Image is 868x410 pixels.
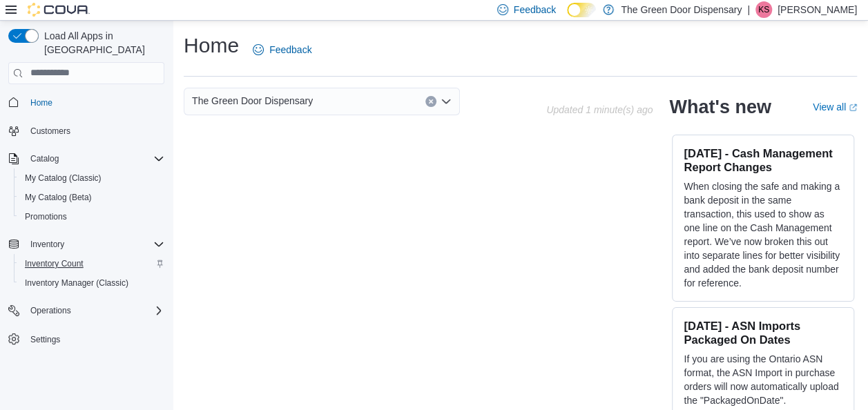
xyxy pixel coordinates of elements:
a: My Catalog (Beta) [19,189,97,206]
button: Settings [3,329,170,349]
span: Operations [30,305,71,316]
p: [PERSON_NAME] [778,1,857,18]
button: Inventory [25,236,70,253]
span: The Green Door Dispensary [192,92,313,109]
a: View allExternal link [813,101,857,113]
button: Catalog [3,149,170,168]
span: Inventory [30,239,64,250]
span: Feedback [514,3,556,17]
span: Settings [25,330,164,347]
span: Promotions [19,208,164,225]
span: Dark Mode [567,17,568,18]
p: If you are using the Ontario ASN format, the ASN Import in purchase orders will now automatically... [684,352,842,407]
h1: Home [184,32,239,59]
span: My Catalog (Beta) [25,192,92,203]
button: Inventory Count [14,254,170,273]
button: Promotions [14,207,170,226]
button: Catalog [25,150,64,167]
button: Operations [25,302,77,319]
span: Customers [30,126,70,137]
button: Home [3,92,170,113]
span: Inventory Count [19,255,164,272]
span: My Catalog (Classic) [25,173,102,184]
button: Customers [3,121,170,141]
a: Inventory Count [19,255,89,272]
div: Korey Savino [755,1,772,18]
button: Clear input [425,96,436,107]
p: | [747,1,750,18]
a: Feedback [247,36,317,64]
a: Settings [25,331,66,348]
input: Dark Mode [567,3,596,17]
span: My Catalog (Beta) [19,189,164,206]
a: Customers [25,123,76,139]
h3: [DATE] - ASN Imports Packaged On Dates [684,319,842,346]
span: Home [25,94,164,111]
span: Settings [30,334,60,345]
button: Inventory Manager (Classic) [14,273,170,293]
span: Catalog [25,150,164,167]
span: Inventory Count [25,258,84,269]
span: My Catalog (Classic) [19,170,164,186]
a: Home [25,95,58,111]
h3: [DATE] - Cash Management Report Changes [684,146,842,174]
button: Operations [3,301,170,320]
span: KS [758,1,769,18]
span: Catalog [30,153,59,164]
span: Promotions [25,211,67,222]
span: Inventory Manager (Classic) [25,277,128,289]
a: My Catalog (Classic) [19,170,107,186]
span: Customers [25,122,164,139]
span: Feedback [269,43,311,57]
button: My Catalog (Classic) [14,168,170,188]
img: Cova [28,3,90,17]
span: Load All Apps in [GEOGRAPHIC_DATA] [39,29,164,57]
p: Updated 1 minute(s) ago [546,104,653,115]
span: Home [30,97,52,108]
nav: Complex example [8,87,164,385]
a: Inventory Manager (Classic) [19,275,134,291]
svg: External link [849,104,857,112]
a: Promotions [19,208,73,225]
span: Inventory Manager (Classic) [19,275,164,291]
button: Open list of options [441,96,452,107]
span: Operations [25,302,164,319]
p: The Green Door Dispensary [621,1,742,18]
span: Inventory [25,236,164,253]
p: When closing the safe and making a bank deposit in the same transaction, this used to show as one... [684,179,842,290]
button: Inventory [3,235,170,254]
h2: What's new [669,96,771,118]
button: My Catalog (Beta) [14,188,170,207]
